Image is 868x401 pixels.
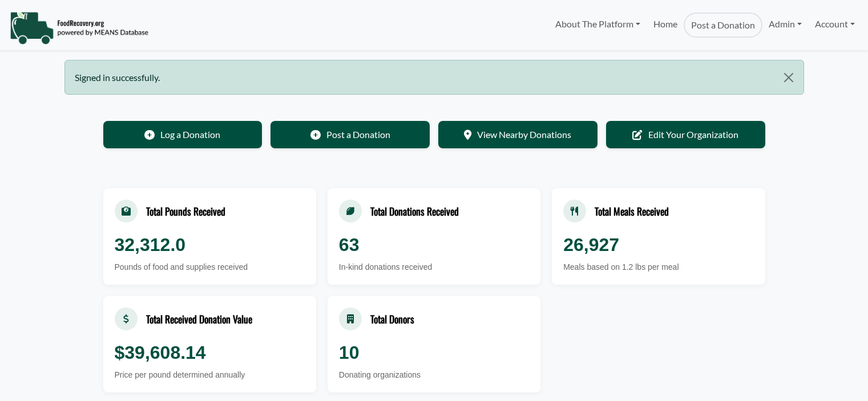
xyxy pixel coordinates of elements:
[339,261,529,273] div: In-kind donations received
[438,121,597,148] a: View Nearby Donations
[115,261,305,273] div: Pounds of food and supplies received
[146,311,252,326] div: Total Received Donation Value
[563,261,753,273] div: Meals based on 1.2 lbs per meal
[339,231,529,258] div: 63
[10,11,148,45] img: NavigationLogo_FoodRecovery-91c16205cd0af1ed486a0f1a7774a6544ea792ac00100771e7dd3ec7c0e58e41.png
[647,13,683,38] a: Home
[339,339,529,366] div: 10
[606,121,765,148] a: Edit Your Organization
[370,204,459,218] div: Total Donations Received
[115,339,305,366] div: $39,608.14
[103,121,263,148] a: Log a Donation
[115,231,305,258] div: 32,312.0
[774,60,803,95] button: Close
[684,13,762,38] a: Post a Donation
[64,60,804,95] div: Signed in successfully.
[549,13,647,35] a: About The Platform
[115,369,305,381] div: Price per pound determined annually
[370,311,414,326] div: Total Donors
[762,13,808,35] a: Admin
[271,121,430,148] a: Post a Donation
[563,231,753,258] div: 26,927
[146,204,225,218] div: Total Pounds Received
[339,369,529,381] div: Donating organizations
[809,13,861,35] a: Account
[595,204,669,218] div: Total Meals Received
